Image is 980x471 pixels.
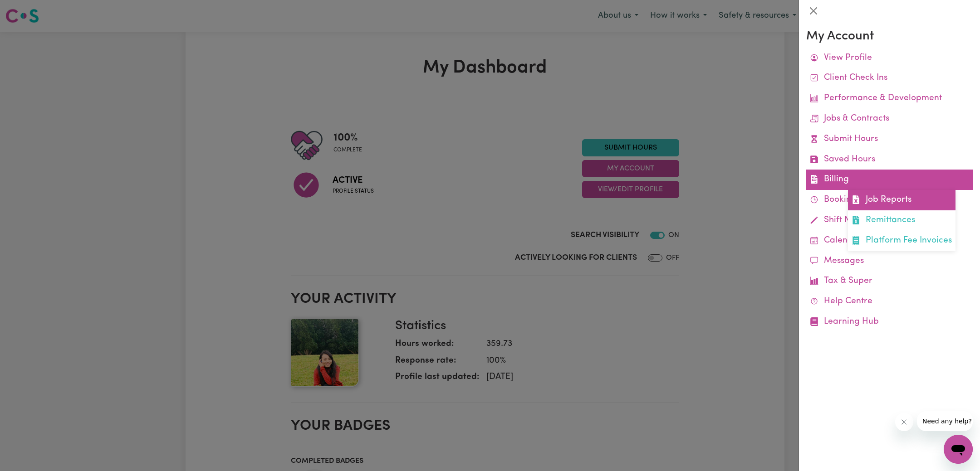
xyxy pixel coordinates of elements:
iframe: Close message [895,413,913,431]
a: Submit Hours [806,129,973,150]
button: Close [806,4,821,18]
h3: My Account [806,29,973,44]
a: Job Reports [848,190,955,210]
a: Learning Hub [806,312,973,332]
a: View Profile [806,48,973,68]
a: Bookings [806,190,973,210]
a: Tax & Super [806,271,973,291]
a: Saved Hours [806,150,973,170]
a: Platform Fee Invoices [848,231,955,251]
a: Shift Notes [806,210,973,231]
a: BillingJob ReportsRemittancesPlatform Fee Invoices [806,170,973,190]
iframe: Message from company [917,411,973,431]
a: Help Centre [806,291,973,312]
a: Remittances [848,210,955,231]
a: Jobs & Contracts [806,109,973,129]
a: Performance & Development [806,88,973,109]
a: Calendar [806,231,973,251]
iframe: Button to launch messaging window [944,435,973,464]
a: Messages [806,251,973,272]
a: Client Check Ins [806,68,973,88]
